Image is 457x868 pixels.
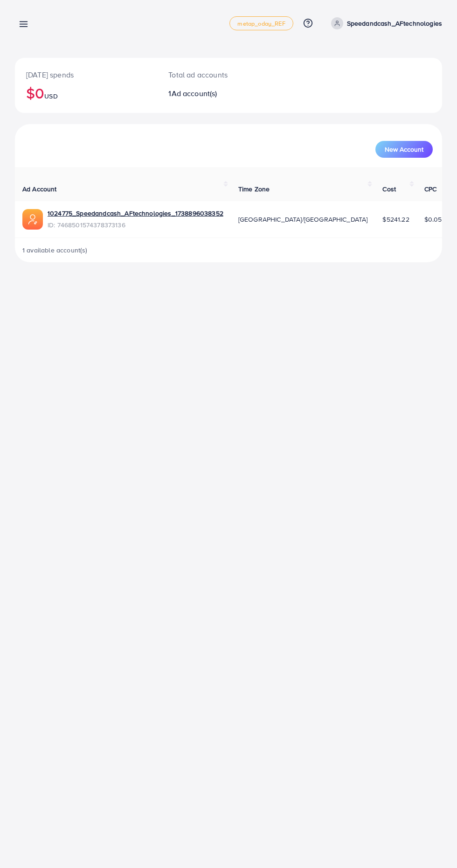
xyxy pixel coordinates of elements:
[382,184,396,194] span: Cost
[168,69,253,80] p: Total ad accounts
[327,17,442,29] a: Speedandcash_AFtechnologies
[22,184,57,194] span: Ad Account
[238,215,368,224] span: [GEOGRAPHIC_DATA]/[GEOGRAPHIC_DATA]
[424,215,442,224] span: $0.05
[382,215,409,224] span: $5241.22
[238,184,270,194] span: Time Zone
[229,16,293,30] a: metap_oday_REF
[385,146,423,153] span: New Account
[26,69,146,80] p: [DATE] spends
[237,21,285,27] span: metap_oday_REF
[48,220,223,230] span: ID: 7468501574378373136
[424,184,436,194] span: CPC
[26,84,146,102] h2: $0
[44,91,57,101] span: USD
[22,245,88,255] span: 1 available account(s)
[168,89,253,98] h2: 1
[48,209,223,218] a: 1024775_Speedandcash_AFtechnologies_1738896038352
[22,209,43,230] img: ic-ads-acc.e4c84228.svg
[172,88,217,98] span: Ad account(s)
[375,141,433,158] button: New Account
[347,18,442,29] p: Speedandcash_AFtechnologies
